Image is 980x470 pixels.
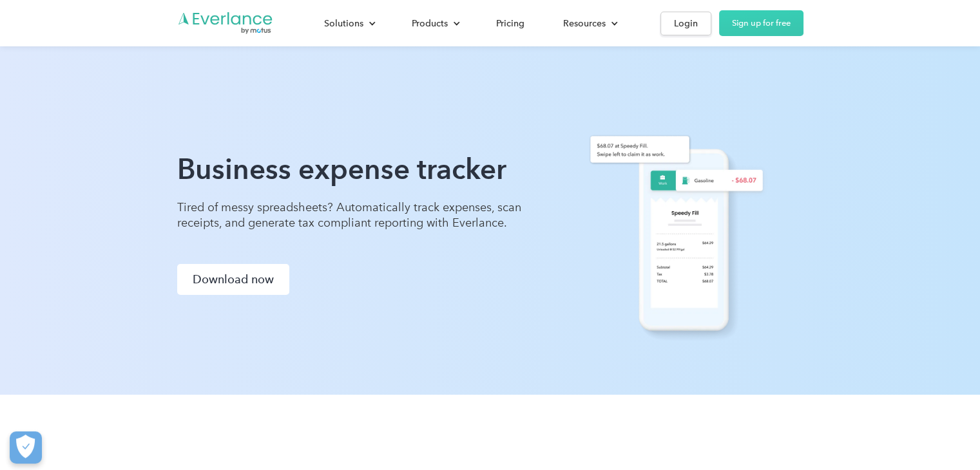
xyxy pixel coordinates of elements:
[324,15,363,32] div: Solutions
[311,12,386,35] div: Solutions
[563,15,606,32] div: Resources
[572,103,778,343] img: Everlance expense app with receipt photo
[483,12,537,35] a: Pricing
[496,15,524,32] div: Pricing
[674,15,698,32] div: Login
[177,11,274,35] a: Go to homepage
[660,12,711,35] a: Login
[719,10,803,36] a: Sign up for free
[177,200,525,230] p: Tired of messy spreadsheets? Automatically track expenses, scan receipts, and generate tax compli...
[177,264,289,295] a: Download now
[550,12,628,35] div: Resources
[10,431,42,464] button: Cookies Settings
[177,151,525,187] h1: Business expense tracker
[399,12,470,35] div: Products
[412,15,448,32] div: Products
